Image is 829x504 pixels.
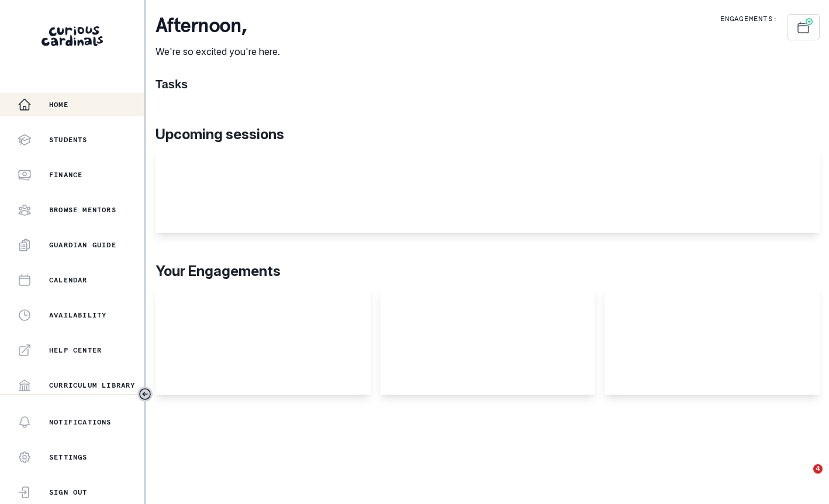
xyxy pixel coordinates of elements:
p: Availability [49,310,106,320]
p: Settings [49,453,88,462]
p: afternoon , [156,14,280,37]
p: Help Center [49,346,102,355]
span: 4 [813,464,823,474]
p: Browse Mentors [49,205,116,215]
p: Engagements: [720,14,778,23]
p: Students [49,135,88,144]
p: Guardian Guide [49,240,116,250]
img: Curious Cardinals Logo [42,26,103,46]
p: Curriculum Library [49,381,136,390]
p: Your Engagements [156,261,820,282]
iframe: Intercom live chat [789,464,817,492]
p: Calendar [49,275,88,285]
button: Toggle sidebar [137,386,153,402]
button: Schedule Sessions [787,14,820,40]
p: Home [49,100,68,109]
h1: Tasks [156,77,820,91]
p: Finance [49,170,82,179]
p: Upcoming sessions [156,124,820,145]
p: We're so excited you're here. [156,44,280,58]
p: Notifications [49,417,112,427]
p: Sign Out [49,488,88,497]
